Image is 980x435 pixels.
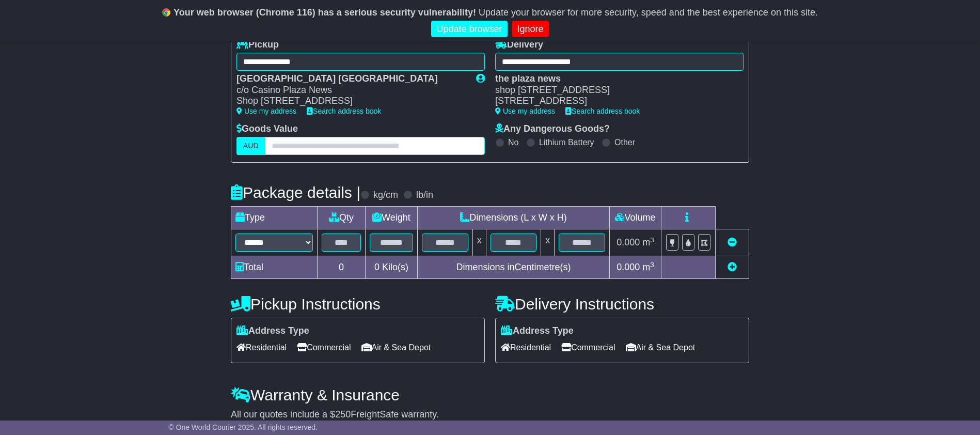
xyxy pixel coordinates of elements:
[495,123,610,135] label: Any Dangerous Goods?
[374,262,380,272] span: 0
[501,325,574,337] label: Address Type
[173,7,476,18] b: Your web browser (Chrome 116) has a serious security vulnerability!
[297,339,351,355] span: Commercial
[231,386,749,403] h4: Warranty & Insurance
[512,21,549,38] a: Ignore
[614,137,635,147] label: Other
[231,184,360,201] h4: Package details |
[366,207,418,229] td: Weight
[626,339,696,355] span: Air & Sea Depot
[501,339,551,355] span: Residential
[307,107,381,115] a: Search address book
[539,137,594,147] label: Lithium Battery
[642,262,654,272] span: m
[231,256,318,279] td: Total
[617,262,640,272] span: 0.000
[373,190,398,201] label: kg/cm
[366,256,418,279] td: Kilo(s)
[495,96,733,107] div: [STREET_ADDRESS]
[335,409,351,420] span: 250
[417,207,609,229] td: Dimensions (L x W x H)
[650,236,654,244] sup: 3
[617,237,640,247] span: 0.000
[650,261,654,269] sup: 3
[231,409,749,421] div: All our quotes include a $ FreightSafe warranty.
[508,137,518,147] label: No
[361,339,431,355] span: Air & Sea Depot
[609,207,661,229] td: Volume
[236,39,279,51] label: Pickup
[495,85,733,96] div: shop [STREET_ADDRESS]
[318,207,366,229] td: Qty
[231,207,318,229] td: Type
[318,256,366,279] td: 0
[495,39,543,51] label: Delivery
[642,237,654,247] span: m
[495,107,555,115] a: Use my address
[236,73,466,85] div: [GEOGRAPHIC_DATA] [GEOGRAPHIC_DATA]
[479,7,818,18] span: Update your browser for more security, speed and the best experience on this site.
[728,262,737,272] a: Add new item
[416,190,433,201] label: lb/in
[495,296,749,313] h4: Delivery Instructions
[495,73,733,85] div: the plaza news
[561,339,615,355] span: Commercial
[168,423,318,431] span: © One World Courier 2025. All rights reserved.
[728,237,737,247] a: Remove this item
[236,96,466,107] div: Shop [STREET_ADDRESS]
[236,137,265,155] label: AUD
[236,325,309,337] label: Address Type
[565,107,640,115] a: Search address book
[236,85,466,96] div: c/o Casino Plaza News
[431,21,507,38] a: Update browser
[231,296,485,313] h4: Pickup Instructions
[472,229,486,256] td: x
[236,123,298,135] label: Goods Value
[541,229,555,256] td: x
[236,107,296,115] a: Use my address
[417,256,609,279] td: Dimensions in Centimetre(s)
[236,339,287,355] span: Residential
